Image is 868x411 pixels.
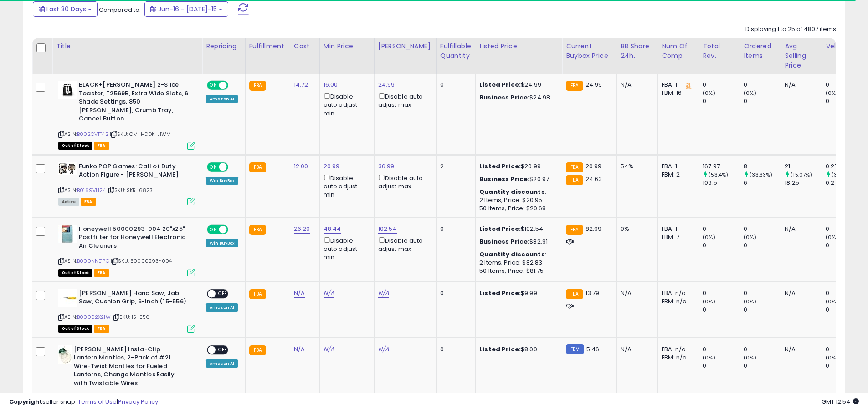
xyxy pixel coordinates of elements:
[744,289,781,297] div: 0
[744,345,781,354] div: 0
[58,81,195,148] div: ASIN:
[58,225,77,243] img: 31T0oUl5nSL._SL40_.jpg
[662,225,692,233] div: FBA: 1
[662,81,692,89] div: FBA: 1
[440,162,468,171] div: 2
[440,42,472,61] div: Fulfillable Quantity
[479,238,555,246] div: $82.91
[703,179,740,187] div: 109.5
[566,81,583,91] small: FBA
[58,81,77,99] img: 31n2RYzJIbL._SL40_.jpg
[566,42,613,61] div: Current Buybox Price
[158,5,217,14] span: Jun-16 - [DATE]-15
[785,179,822,187] div: 18.25
[826,42,859,51] div: Velocity
[703,162,740,171] div: 167.97
[479,187,545,196] b: Quantity discounts
[58,162,195,205] div: ASIN:
[621,162,651,171] div: 54%
[56,42,198,51] div: Title
[826,345,863,354] div: 0
[826,234,838,241] small: (0%)
[479,162,555,171] div: $20.99
[440,345,468,354] div: 0
[79,225,190,253] b: Honeywell 50000293-004 20"x25" Postfilter for Honeywell Electronic Air Cleaners
[479,81,555,89] div: $24.99
[58,225,195,276] div: ASIN:
[744,234,756,241] small: (0%)
[703,362,740,370] div: 0
[208,225,219,233] span: ON
[662,89,692,97] div: FBM: 16
[77,130,108,138] a: B002CVTT4S
[479,80,521,89] b: Listed Price:
[832,171,847,178] small: (35%)
[586,162,602,171] span: 20.99
[826,162,863,171] div: 0.27
[74,345,185,390] b: [PERSON_NAME] Insta-Clip Lantern Mantles, 2-Pack of #21 Wire-Twist Mantles for Fueled Lanterns, C...
[378,345,389,354] a: N/A
[479,250,545,259] b: Quantity discounts
[744,42,777,61] div: Ordered Items
[77,313,111,321] a: B00002X21W
[662,297,692,306] div: FBM: n/a
[249,289,266,299] small: FBA
[826,306,863,314] div: 0
[479,196,555,204] div: 2 Items, Price: $20.95
[77,187,106,194] a: B0169VL124
[566,289,583,299] small: FBA
[378,173,429,191] div: Disable auto adjust max
[294,224,310,234] a: 26.20
[94,325,109,333] span: FBA
[378,224,397,234] a: 102.54
[58,345,72,364] img: 41thtusKIkL._SL40_.jpg
[378,91,429,109] div: Disable auto adjust max
[479,259,555,267] div: 2 Items, Price: $82.83
[662,162,692,171] div: FBA: 1
[709,171,728,178] small: (53.4%)
[826,241,863,250] div: 0
[662,233,692,241] div: FBM: 7
[58,325,92,333] span: All listings that are currently out of stock and unavailable for purchase on Amazon
[118,397,158,406] a: Privacy Policy
[744,354,756,361] small: (0%)
[826,225,863,233] div: 0
[479,289,521,297] b: Listed Price:
[703,306,740,314] div: 0
[586,289,600,297] span: 13.79
[249,225,266,235] small: FBA
[479,224,521,233] b: Listed Price:
[479,188,555,196] div: :
[206,239,238,247] div: Win BuyBox
[703,234,715,241] small: (0%)
[440,289,468,297] div: 0
[208,82,219,89] span: ON
[294,80,308,89] a: 14.72
[107,187,153,194] span: | SKU: SKR-6823
[703,89,715,97] small: (0%)
[826,289,863,297] div: 0
[58,162,77,175] img: 51ARieqcELL._SL40_.jpg
[621,81,651,89] div: N/A
[744,225,781,233] div: 0
[79,81,190,125] b: BLACK+[PERSON_NAME] 2-Slice Toaster, T2569B, Extra Wide Slots, 6 Shade Settings, 850 [PERSON_NAME...
[378,80,395,89] a: 24.99
[621,345,651,354] div: N/A
[785,289,815,297] div: N/A
[479,42,558,51] div: Listed Price
[378,42,432,51] div: [PERSON_NAME]
[662,171,692,179] div: FBM: 2
[621,289,651,297] div: N/A
[249,81,266,91] small: FBA
[586,345,600,354] span: 5.46
[58,269,92,277] span: All listings that are currently out of stock and unavailable for purchase on Amazon
[294,345,305,354] a: N/A
[94,269,109,277] span: FBA
[479,225,555,233] div: $102.54
[826,89,838,97] small: (0%)
[621,42,654,61] div: BB Share 24h.
[112,313,149,321] span: | SKU: 15-556
[58,142,92,150] span: All listings that are currently out of stock and unavailable for purchase on Amazon
[249,42,286,51] div: Fulfillment
[785,162,822,171] div: 21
